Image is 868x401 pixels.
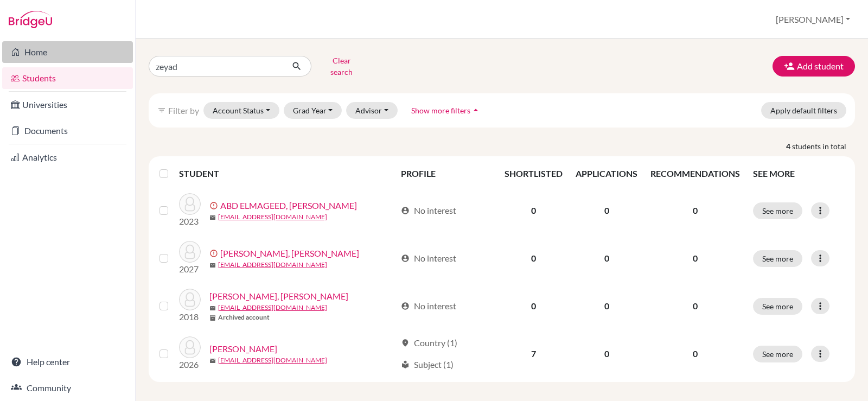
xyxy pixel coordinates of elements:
[746,161,851,187] th: SEE MORE
[569,234,644,282] td: 0
[650,347,740,360] p: 0
[9,11,52,28] img: Bridge-U
[498,282,569,330] td: 0
[470,105,481,116] i: arrow_drop_up
[2,41,133,63] a: Home
[209,214,216,221] span: mail
[218,313,270,322] b: Archived account
[218,212,327,222] a: [EMAIL_ADDRESS][DOMAIN_NAME]
[644,161,746,187] th: RECOMMENDATIONS
[401,360,410,369] span: local_library
[2,67,133,89] a: Students
[753,250,802,267] button: See more
[401,206,410,215] span: account_circle
[569,187,644,234] td: 0
[498,187,569,234] td: 0
[650,204,740,217] p: 0
[209,342,277,355] a: [PERSON_NAME]
[761,102,846,119] button: Apply default filters
[2,120,133,142] a: Documents
[311,52,372,80] button: Clear search
[2,147,133,168] a: Analytics
[753,202,802,219] button: See more
[498,330,569,378] td: 7
[220,199,357,212] a: ABD ELMAGEED, [PERSON_NAME]
[569,161,644,187] th: APPLICATIONS
[498,234,569,282] td: 0
[792,141,855,152] span: students in total
[179,289,201,310] img: SHAFIK, Zeyad Mohamed
[650,300,740,313] p: 0
[179,336,201,358] img: WAGIH, Zeyad Amr
[401,254,410,263] span: account_circle
[179,215,201,228] p: 2023
[786,141,792,152] strong: 4
[2,351,133,373] a: Help center
[179,241,201,263] img: KAOUD, Zeyad Ahmed
[149,56,283,77] input: Find student by name...
[401,252,456,265] div: No interest
[157,106,166,114] i: filter_list
[402,102,490,119] button: Show more filtersarrow_drop_up
[401,204,456,217] div: No interest
[753,346,802,362] button: See more
[209,249,220,258] span: error_outline
[209,201,220,210] span: error_outline
[179,193,201,215] img: ABD ELMAGEED, Zeyad Emad
[220,247,359,260] a: [PERSON_NAME], [PERSON_NAME]
[401,336,457,349] div: Country (1)
[209,262,216,269] span: mail
[773,56,855,77] button: Add student
[209,290,348,303] a: [PERSON_NAME], [PERSON_NAME]
[209,305,216,311] span: mail
[218,303,327,313] a: [EMAIL_ADDRESS][DOMAIN_NAME]
[569,282,644,330] td: 0
[401,300,456,313] div: No interest
[209,315,216,321] span: inventory_2
[218,355,327,365] a: [EMAIL_ADDRESS][DOMAIN_NAME]
[203,102,279,119] button: Account Status
[401,358,454,371] div: Subject (1)
[179,310,201,323] p: 2018
[284,102,342,119] button: Grad Year
[401,302,410,310] span: account_circle
[753,298,802,315] button: See more
[2,377,133,399] a: Community
[179,161,394,187] th: STUDENT
[209,358,216,364] span: mail
[650,252,740,265] p: 0
[569,330,644,378] td: 0
[394,161,498,187] th: PROFILE
[771,9,855,30] button: [PERSON_NAME]
[498,161,569,187] th: SHORTLISTED
[401,339,410,347] span: location_on
[2,94,133,116] a: Universities
[411,106,470,115] span: Show more filters
[168,105,199,116] span: Filter by
[179,358,201,371] p: 2026
[218,260,327,270] a: [EMAIL_ADDRESS][DOMAIN_NAME]
[346,102,398,119] button: Advisor
[179,263,201,276] p: 2027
